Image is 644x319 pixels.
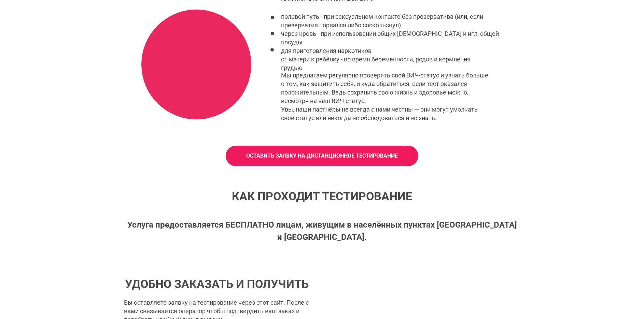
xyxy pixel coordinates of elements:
[226,146,418,166] a: ОСТАВИТЬ ЗАЯВКУ НА ДИСТАНЦИОННОЕ ТЕСТИРОВАНИЕ
[232,189,412,203] strong: КАК ПРОХОДИТ ТЕСТИРОВАНИЕ
[117,275,309,293] div: УДОБНО ЗАКАЗАТЬ И ПОЛУЧИТЬ
[246,152,398,160] span: ОСТАВИТЬ ЗАЯВКУ НА ДИСТАНЦИОННОЕ ТЕСТИРОВАНИЕ
[127,220,517,242] strong: Услуга предоставляется БЕСПЛАТНО лицам, живущим в населённых пунктах [GEOGRAPHIC_DATA] и [GEOGRAP...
